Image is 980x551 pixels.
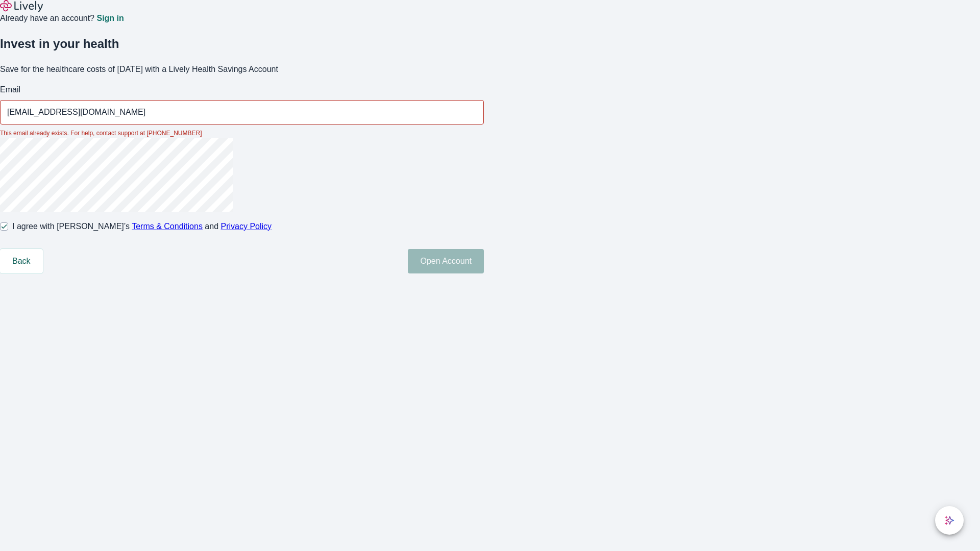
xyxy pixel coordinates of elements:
a: Privacy Policy [221,222,272,231]
a: Terms & Conditions [132,222,203,231]
span: I agree with [PERSON_NAME]’s and [12,220,272,233]
svg: Lively AI Assistant [944,515,954,525]
button: chat [935,506,964,535]
a: Sign in [96,14,124,22]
